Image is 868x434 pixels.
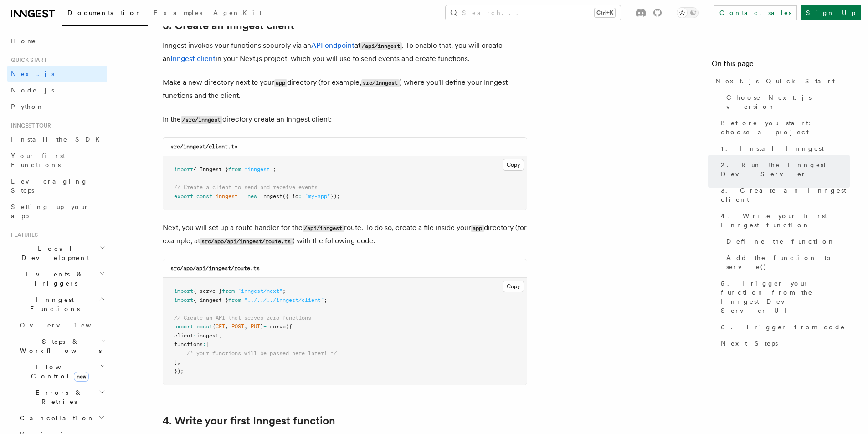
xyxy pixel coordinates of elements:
a: Next.js Quick Start [712,73,850,89]
span: Add the function to serve() [726,253,850,271]
span: const [196,323,212,330]
span: from [222,288,235,294]
a: Setting up your app [7,199,107,224]
a: Examples [148,3,208,25]
a: Install the SDK [7,131,107,148]
button: Toggle dark mode [677,7,699,18]
span: Cancellation [16,414,95,423]
span: export [174,193,193,199]
a: 5. Trigger your function from the Inngest Dev Server UI [717,275,850,319]
code: src/app/api/inngest/route.ts [200,238,293,245]
span: 2. Run the Inngest Dev Server [721,160,850,179]
p: Inngest invokes your functions securely via an at . To enable that, you will create an in your Ne... [163,39,527,65]
span: import [174,297,193,303]
a: 2. Run the Inngest Dev Server [717,157,850,182]
button: Events & Triggers [7,266,107,291]
a: 4. Write your first Inngest function [717,208,850,233]
button: Copy [503,281,524,292]
button: Copy [503,159,524,171]
span: ({ id [282,193,298,199]
span: Next.js Quick Start [715,77,835,86]
span: = [263,323,267,330]
a: Inngest client [170,54,216,63]
a: Before you start: choose a project [717,115,850,140]
a: Contact sales [714,5,797,20]
span: Leveraging Steps [11,178,88,194]
span: GET [216,323,225,330]
code: app [274,79,287,87]
button: Errors & Retries [16,384,107,410]
code: /api/inngest [303,225,344,232]
span: Inngest [260,193,282,199]
span: { [212,323,216,330]
span: Steps & Workflows [16,337,102,355]
span: ; [282,288,286,294]
span: ; [273,166,276,173]
span: // Create a client to send and receive events [174,184,318,190]
code: /api/inngest [360,42,402,50]
span: = [241,193,244,199]
a: Next.js [7,66,107,82]
code: /src/inngest [181,116,222,124]
span: { Inngest } [193,166,228,173]
span: Home [11,36,36,46]
span: 3. Create an Inngest client [721,186,850,204]
code: src/app/api/inngest/route.ts [170,265,260,271]
p: In the directory create an Inngest client: [163,113,527,126]
span: "inngest/next" [238,288,282,294]
span: new [247,193,257,199]
span: Python [11,103,44,110]
span: Choose Next.js version [726,93,850,111]
button: Inngest Functions [7,291,107,317]
a: Choose Next.js version [723,89,850,115]
span: Your first Functions [11,152,65,168]
a: Overview [16,317,107,333]
span: Examples [154,9,202,16]
span: Before you start: choose a project [721,118,850,137]
span: // Create an API that serves zero functions [174,315,311,321]
span: serve [270,323,286,330]
span: functions [174,341,203,347]
span: Setting up your app [11,203,89,220]
span: 6. Trigger from code [721,322,845,332]
code: src/inngest/client.ts [170,143,237,150]
button: Steps & Workflows [16,333,107,359]
span: "inngest" [244,166,273,173]
span: }); [174,368,184,374]
span: , [244,323,247,330]
a: Leveraging Steps [7,173,107,199]
span: 1. Install Inngest [721,144,824,153]
span: "my-app" [305,193,330,199]
span: [ [206,341,209,347]
span: Local Development [7,244,99,262]
a: Python [7,98,107,115]
a: 4. Write your first Inngest function [163,414,335,427]
p: Next, you will set up a route handler for the route. To do so, create a file inside your director... [163,221,527,248]
span: { serve } [193,288,222,294]
span: Inngest tour [7,122,51,129]
span: } [260,323,263,330]
span: }); [330,193,340,199]
span: { inngest } [193,297,228,303]
span: Quick start [7,56,47,64]
span: Define the function [726,237,835,246]
span: Next.js [11,70,54,77]
a: Your first Functions [7,148,107,173]
span: Flow Control [16,363,100,381]
span: /* your functions will be passed here later! */ [187,350,337,357]
a: Add the function to serve() [723,250,850,275]
span: inngest [196,332,219,339]
a: 6. Trigger from code [717,319,850,335]
span: from [228,297,241,303]
span: import [174,288,193,294]
a: Next Steps [717,335,850,352]
span: , [225,323,228,330]
code: src/inngest [361,79,400,87]
a: 3. Create an Inngest client [717,182,850,208]
a: 1. Install Inngest [717,140,850,157]
button: Cancellation [16,410,107,426]
span: Overview [20,322,113,329]
span: Errors & Retries [16,388,99,406]
span: , [219,332,222,339]
a: AgentKit [208,3,267,25]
